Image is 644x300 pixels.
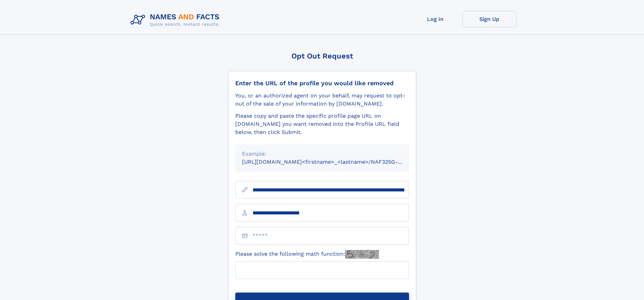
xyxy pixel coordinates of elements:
[228,52,416,60] div: Opt Out Request
[128,11,225,29] img: Logo Names and Facts
[408,11,462,27] a: Log In
[235,112,409,136] div: Please copy and paste the specific profile page URL on [DOMAIN_NAME] you want removed into the Pr...
[462,11,517,27] a: Sign Up
[242,159,422,165] small: [URL][DOMAIN_NAME]<firstname>_<lastname>/NAF325G-xxxxxxxx
[242,150,402,158] div: Example:
[235,79,409,87] div: Enter the URL of the profile you would like removed
[235,250,379,259] label: Please solve the following math function:
[235,92,409,108] div: You, or an authorized agent on your behalf, may request to opt-out of the sale of your informatio...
